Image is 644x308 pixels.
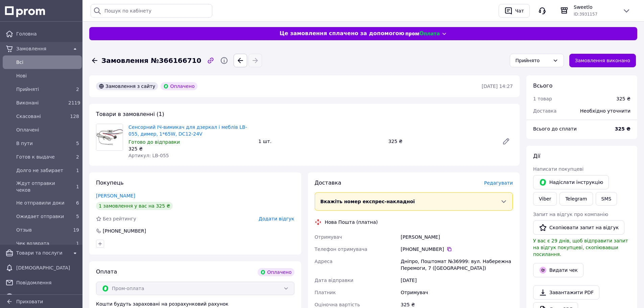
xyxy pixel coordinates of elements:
[533,285,599,300] a: Завантажити PDF
[16,299,43,304] span: Приховати
[96,202,173,210] div: 1 замовлення у вас на 325 ₴
[258,268,294,276] div: Оплачено
[96,268,117,275] span: Оплата
[103,216,136,221] span: Без рейтингу
[16,113,66,120] span: Скасовані
[482,84,513,89] time: [DATE] 14:27
[401,246,513,253] div: [PHONE_NUMBER]
[16,227,66,233] span: Отзыв
[323,219,380,226] div: Нова Пошта (платна)
[569,54,636,67] button: Замовлення виконано
[101,56,201,66] span: Замовлення №366166710
[16,180,66,193] span: Ждут отправки чеков
[16,279,79,286] span: Повідомлення
[256,137,385,146] div: 1 шт.
[315,259,333,264] span: Адреса
[320,199,415,204] span: Вкажіть номер експрес-накладної
[96,111,164,117] span: Товари в замовленні (1)
[574,4,617,10] span: Sweetlo
[16,45,68,52] span: Замовлення
[399,255,514,274] div: Дніпро, Поштомат №36999: вул. Набережна Перемоги, 7 ([GEOGRAPHIC_DATA])
[559,192,593,206] a: Telegram
[96,124,123,150] img: Сенсорний ІЧ-вимикач для дзеркал і меблів LB-055, димер, 1*65W, DC12-24V
[499,4,530,18] button: Чат
[73,227,79,233] span: 19
[533,153,540,159] span: Дії
[315,290,336,295] span: Платник
[315,234,342,240] span: Отримувач
[315,302,360,307] span: Оціночна вартість
[315,180,341,186] span: Доставка
[16,167,66,174] span: Долго не забирает
[76,214,79,219] span: 5
[102,228,147,234] div: [PHONE_NUMBER]
[574,12,597,17] span: ID: 3931157
[96,82,158,90] div: Замовлення з сайту
[76,200,79,206] span: 6
[128,145,253,152] div: 325 ₴
[615,126,630,132] b: 325 ₴
[533,108,556,114] span: Доставка
[16,140,66,147] span: В пути
[616,95,630,102] div: 325 ₴
[128,153,169,158] span: Артикул: LB-055
[16,294,68,301] span: Каталог ProSale
[280,30,404,38] span: Це замовлення сплачено за допомогою
[96,193,135,198] a: [PERSON_NAME]
[533,220,624,235] button: Скопіювати запит на відгук
[533,212,608,217] span: Запит на відгук про компанію
[16,153,66,160] span: Готов к выдаче
[533,166,583,172] span: Написати покупцеві
[70,114,79,119] span: 128
[76,184,79,189] span: 1
[161,82,197,90] div: Оплачено
[16,86,66,93] span: Прийняті
[516,57,550,64] div: Прийнято
[128,139,180,145] span: Готово до відправки
[315,278,354,283] span: Дата відправки
[76,168,79,173] span: 1
[514,6,525,16] div: Чат
[76,154,79,160] span: 2
[68,100,80,105] span: 2119
[533,263,583,277] button: Видати чек
[533,82,552,89] span: Всього
[16,99,66,106] span: Виконані
[16,240,66,247] span: Чек возврата
[76,141,79,146] span: 5
[576,103,635,118] div: Необхідно уточнити
[16,250,68,256] span: Товари та послуги
[16,199,66,206] span: Не отправили доки
[533,175,609,189] button: Надіслати інструкцію
[533,192,557,206] a: Viber
[16,72,79,79] span: Нові
[16,126,79,133] span: Оплачені
[533,126,577,132] span: Всього до сплати
[399,286,514,299] div: Отримувач
[399,231,514,243] div: [PERSON_NAME]
[386,137,497,146] div: 325 ₴
[128,124,247,137] a: Сенсорний ІЧ-вимикач для дзеркал і меблів LB-055, димер, 1*65W, DC12-24V
[399,274,514,286] div: [DATE]
[91,4,212,18] input: Пошук по кабінету
[315,246,367,252] span: Телефон отримувача
[76,87,79,92] span: 2
[16,30,79,37] span: Головна
[96,180,124,186] span: Покупець
[76,241,79,246] span: 1
[533,96,552,101] span: 1 товар
[499,135,513,148] a: Редагувати
[16,213,66,220] span: Ожидает отправки
[259,216,294,221] span: Додати відгук
[484,180,513,186] span: Редагувати
[596,192,617,206] button: SMS
[16,264,79,271] span: [DEMOGRAPHIC_DATA]
[533,238,628,257] span: У вас є 29 днів, щоб відправити запит на відгук покупцеві, скопіювавши посилання.
[16,59,79,66] span: Всi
